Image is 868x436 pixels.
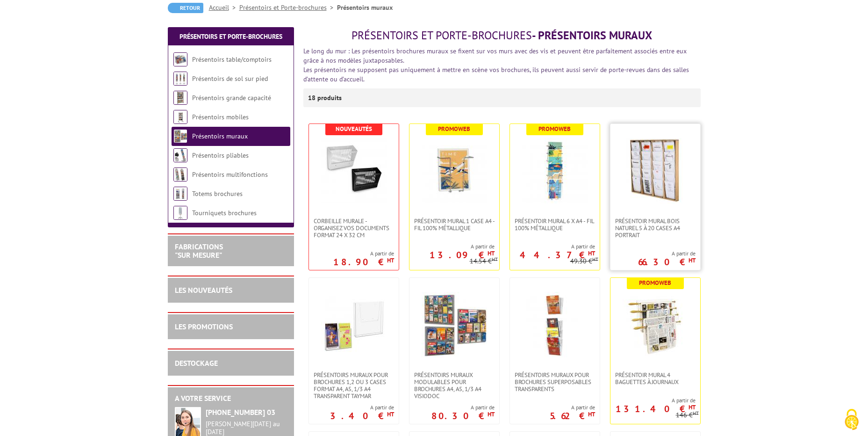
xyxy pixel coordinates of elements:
[173,129,187,143] img: Présentoirs muraux
[333,250,394,257] span: A partir de
[676,412,699,419] p: 146 €
[387,410,394,418] sup: HT
[488,410,495,418] sup: HT
[173,91,187,105] img: Présentoirs grande capacité
[192,151,249,160] a: Présentoirs pliables
[192,209,257,217] a: Tourniquets brochures
[314,218,394,239] span: Corbeille Murale - Organisez vos documents format 24 x 32 cm
[510,243,595,250] span: A partir de
[438,125,470,133] b: Promoweb
[414,218,495,232] span: Présentoir mural 1 case A4 - Fil 100% métallique
[422,292,487,357] img: Présentoirs muraux modulables pour brochures A4, A5, 1/3 A4 VISIODOC
[173,110,187,124] img: Présentoirs mobiles
[179,32,282,41] a: Présentoirs et Porte-brochures
[175,242,223,260] a: FABRICATIONS"Sur Mesure"
[522,292,588,357] img: PRÉSENTOIRS MURAUX POUR BROCHURES SUPERPOSABLES TRANSPARENTS
[840,408,863,431] img: Cookies (fenêtre modale)
[333,259,394,265] p: 18.90 €
[321,138,387,203] img: Corbeille Murale - Organisez vos documents format 24 x 32 cm
[570,258,598,265] p: 49.30 €
[168,3,203,13] a: Retour
[321,292,387,357] img: PRÉSENTOIRS MURAUX POUR BROCHURES 1,2 OU 3 CASES FORMAT A4, A5, 1/3 A4 TRANSPARENT TAYMAR
[175,322,233,331] a: LES PROMOTIONS
[192,74,268,83] a: Présentoirs de sol sur pied
[173,206,187,220] img: Tourniquets brochures
[588,249,595,257] sup: HT
[192,132,248,140] a: Présentoirs muraux
[387,256,394,264] sup: HT
[430,252,495,258] p: 13.09 €
[515,371,595,392] span: PRÉSENTOIRS MURAUX POUR BROCHURES SUPERPOSABLES TRANSPARENTS
[192,189,243,198] a: Totems brochures
[414,371,495,400] span: Présentoirs muraux modulables pour brochures A4, A5, 1/3 A4 VISIODOC
[309,371,399,400] a: PRÉSENTOIRS MURAUX POUR BROCHURES 1,2 OU 3 CASES FORMAT A4, A5, 1/3 A4 TRANSPARENT TAYMAR
[431,404,495,411] span: A partir de
[638,259,696,265] p: 66.30 €
[192,113,249,121] a: Présentoirs mobiles
[422,138,487,203] img: Présentoir mural 1 case A4 - Fil 100% métallique
[173,148,187,162] img: Présentoirs pliables
[192,55,272,64] a: Présentoirs table/comptoirs
[538,125,571,133] b: Promoweb
[206,407,275,417] strong: [PHONE_NUMBER] 03
[330,404,394,411] span: A partir de
[239,3,337,12] a: Présentoirs et Porte-brochures
[623,138,688,203] img: Présentoir Mural Bois naturel 5 à 20 cases A4 Portrait
[492,256,498,262] sup: HT
[616,406,696,412] p: 131.40 €
[510,218,600,232] a: Présentoir mural 6 x A4 - Fil 100% métallique
[510,371,600,392] a: PRÉSENTOIRS MURAUX POUR BROCHURES SUPERPOSABLES TRANSPARENTS
[175,394,287,403] h2: A votre service
[173,52,187,66] img: Présentoirs table/comptoirs
[615,371,696,385] span: Présentoir mural 4 baguettes à journaux
[303,47,687,65] font: Le long du mur : Les présentoirs brochures muraux se fixent sur vos murs avec des vis et peuvent ...
[835,404,868,436] button: Cookies (fenêtre modale)
[175,285,232,295] a: LES NOUVEAUTÉS
[610,218,700,239] a: Présentoir Mural Bois naturel 5 à 20 cases A4 Portrait
[308,88,343,107] p: 18 produits
[550,413,595,419] p: 5.62 €
[337,3,393,12] li: Présentoirs muraux
[352,28,532,43] span: Présentoirs et Porte-brochures
[336,125,372,133] b: Nouveautés
[638,250,696,257] span: A partir de
[303,29,701,42] h1: - Présentoirs muraux
[192,170,268,179] a: Présentoirs multifonctions
[192,94,271,102] a: Présentoirs grande capacité
[173,187,187,201] img: Totems brochures
[610,397,696,404] span: A partir de
[623,292,688,357] img: Présentoir mural 4 baguettes à journaux
[520,252,595,258] p: 44.37 €
[693,410,699,416] sup: HT
[615,218,696,239] span: Présentoir Mural Bois naturel 5 à 20 cases A4 Portrait
[309,218,399,239] a: Corbeille Murale - Organisez vos documents format 24 x 32 cm
[550,404,595,411] span: A partir de
[173,167,187,182] img: Présentoirs multifonctions
[470,258,498,265] p: 14.54 €
[588,410,595,418] sup: HT
[409,371,499,400] a: Présentoirs muraux modulables pour brochures A4, A5, 1/3 A4 VISIODOC
[639,279,671,287] b: Promoweb
[175,358,218,368] a: DESTOCKAGE
[209,3,239,12] a: Accueil
[173,72,187,86] img: Présentoirs de sol sur pied
[515,218,595,232] span: Présentoir mural 6 x A4 - Fil 100% métallique
[689,403,696,411] sup: HT
[409,243,495,250] span: A partir de
[592,256,598,262] sup: HT
[303,65,689,83] font: Les présentoirs ne supposent pas uniquement à mettre en scène vos brochures, ils peuvent aussi se...
[314,371,394,400] span: PRÉSENTOIRS MURAUX POUR BROCHURES 1,2 OU 3 CASES FORMAT A4, A5, 1/3 A4 TRANSPARENT TAYMAR
[206,420,287,436] div: [PERSON_NAME][DATE] au [DATE]
[522,138,588,203] img: Présentoir mural 6 x A4 - Fil 100% métallique
[610,371,700,385] a: Présentoir mural 4 baguettes à journaux
[330,413,394,419] p: 3.40 €
[431,413,495,419] p: 80.30 €
[409,218,499,232] a: Présentoir mural 1 case A4 - Fil 100% métallique
[689,256,696,264] sup: HT
[488,249,495,257] sup: HT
